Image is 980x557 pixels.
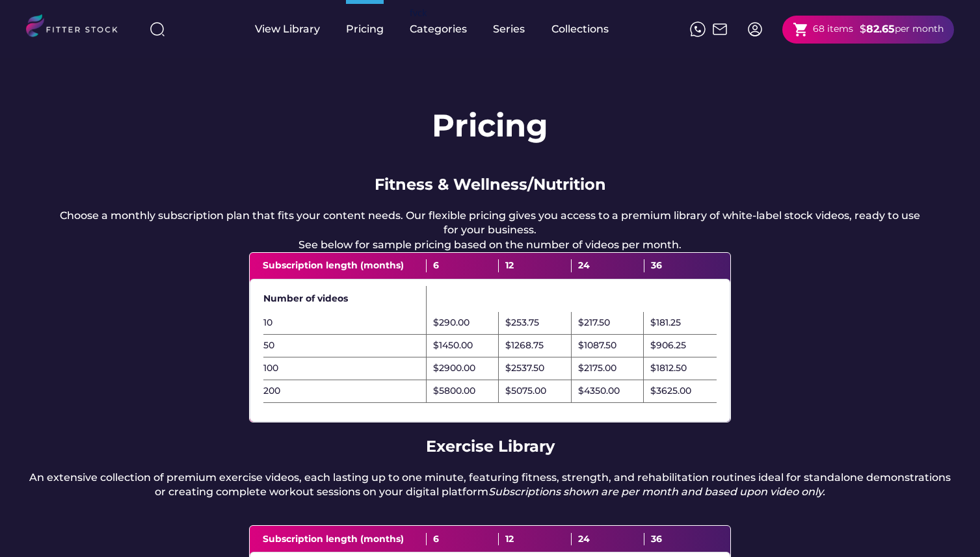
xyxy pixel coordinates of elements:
div: $1812.50 [650,362,687,375]
img: search-normal%203.svg [150,21,165,37]
div: 36 [644,533,717,546]
div: Series [493,22,525,36]
button: shopping_cart [793,21,809,38]
div: An extensive collection of premium exercise videos, each lasting up to one minute, featuring fitn... [26,471,954,500]
div: $5075.00 [505,385,546,398]
div: $253.75 [505,317,539,330]
div: $1450.00 [433,339,473,352]
div: 12 [499,533,572,546]
strong: 82.65 [866,23,895,35]
div: 10 [263,317,426,330]
div: Fitness & Wellness/Nutrition [375,174,606,196]
img: Frame%2051.svg [712,21,728,37]
div: 12 [499,259,572,272]
div: Subscription length (months) [263,259,427,272]
img: profile-circle.svg [747,21,763,37]
div: 100 [263,362,426,375]
div: 36 [644,259,717,272]
div: Collections [551,22,609,36]
div: View Library [255,22,320,36]
h1: Pricing [432,104,548,148]
div: 24 [572,533,644,546]
div: $2175.00 [578,362,616,375]
div: $290.00 [433,317,470,330]
div: 50 [263,339,426,352]
div: 6 [427,259,499,272]
div: Subscription length (months) [263,533,427,546]
div: 24 [572,259,644,272]
div: 200 [263,385,426,398]
div: $3625.00 [650,385,691,398]
div: $906.25 [650,339,686,352]
div: $5800.00 [433,385,475,398]
div: Number of videos [263,292,426,305]
div: $ [860,22,866,36]
div: $1087.50 [578,339,616,352]
div: $1268.75 [505,339,544,352]
div: $217.50 [578,317,610,330]
em: Subscriptions shown are per month and based upon video only. [488,486,825,498]
div: per month [895,23,944,36]
div: 6 [427,533,499,546]
div: $2537.50 [505,362,544,375]
div: $181.25 [650,317,681,330]
div: Choose a monthly subscription plan that fits your content needs. Our flexible pricing gives you a... [52,209,928,252]
img: meteor-icons_whatsapp%20%281%29.svg [690,21,706,37]
div: $2900.00 [433,362,475,375]
div: Pricing [346,22,384,36]
div: Categories [410,22,467,36]
div: $4350.00 [578,385,620,398]
div: 68 items [813,23,853,36]
img: LOGO.svg [26,14,129,41]
div: fvck [410,6,427,19]
div: Exercise Library [426,435,555,458]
